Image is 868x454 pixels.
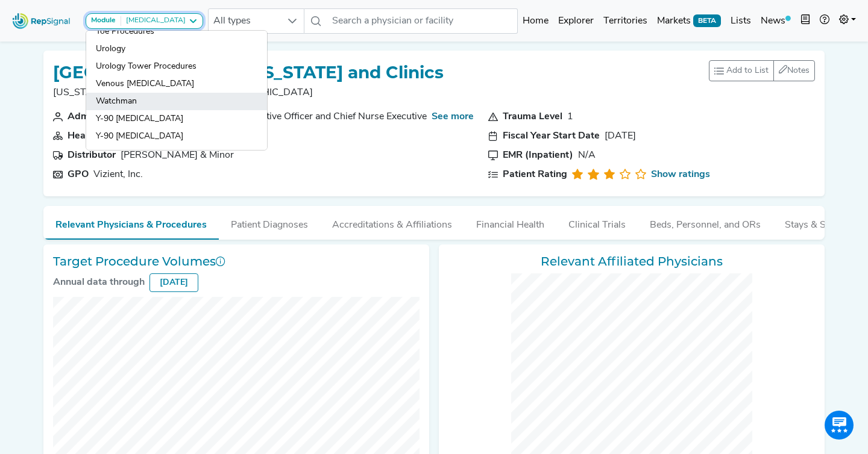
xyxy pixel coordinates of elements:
[773,60,815,81] button: Notes
[726,9,756,33] a: Lists
[86,110,267,128] a: Y-90 [MEDICAL_DATA]
[599,9,652,33] a: Territories
[53,86,444,100] p: [US_STATE][GEOGRAPHIC_DATA], [GEOGRAPHIC_DATA]
[756,9,796,33] a: News
[693,14,721,26] span: BETA
[93,167,143,182] div: Vizient, Inc.
[464,206,556,238] button: Financial Health
[121,148,234,163] div: Owens & Minor
[68,110,97,124] div: Admin
[605,129,636,143] div: [DATE]
[68,167,89,182] div: GPO
[567,110,573,124] div: 1
[651,167,710,182] a: Show ratings
[556,206,638,238] button: Clinical Trials
[86,40,267,58] a: Urology
[652,9,726,33] a: MarketsBETA
[86,75,267,93] a: Venous [MEDICAL_DATA]
[86,13,203,29] button: Module[MEDICAL_DATA]
[320,206,464,238] button: Accreditations & Affiliations
[149,273,198,292] div: [DATE]
[53,63,444,83] h1: [GEOGRAPHIC_DATA][US_STATE] and Clinics
[503,129,600,143] div: Fiscal Year Start Date
[709,60,815,81] div: toolbar
[209,9,281,33] span: All types
[121,16,186,26] div: [MEDICAL_DATA]
[503,148,573,163] div: EMR (Inpatient)
[43,206,219,240] button: Relevant Physicians & Procedures
[68,148,116,163] div: Distributor
[91,17,116,24] strong: Module
[53,275,145,290] div: Annual data through
[503,167,567,182] div: Patient Rating
[503,110,562,124] div: Trauma Level
[219,206,320,238] button: Patient Diagnoses
[553,9,599,33] a: Explorer
[518,9,553,33] a: Home
[86,23,267,40] a: Toe Procedures
[578,148,596,163] div: N/A
[53,254,420,269] h3: Target Procedure Volumes
[86,93,267,110] a: Watchman
[432,112,474,122] a: See more
[796,9,815,33] button: Intel Book
[726,64,769,77] span: Add to List
[773,206,868,238] button: Stays & Services
[709,60,774,81] button: Add to List
[86,128,267,145] a: Y-90 [MEDICAL_DATA]
[86,58,267,75] a: Urology Tower Procedures
[68,129,133,143] div: Health System
[448,254,815,269] h3: Relevant Affiliated Physicians
[787,66,810,75] span: Notes
[327,8,518,34] input: Search a physician or facility
[638,206,773,238] button: Beds, Personnel, and ORs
